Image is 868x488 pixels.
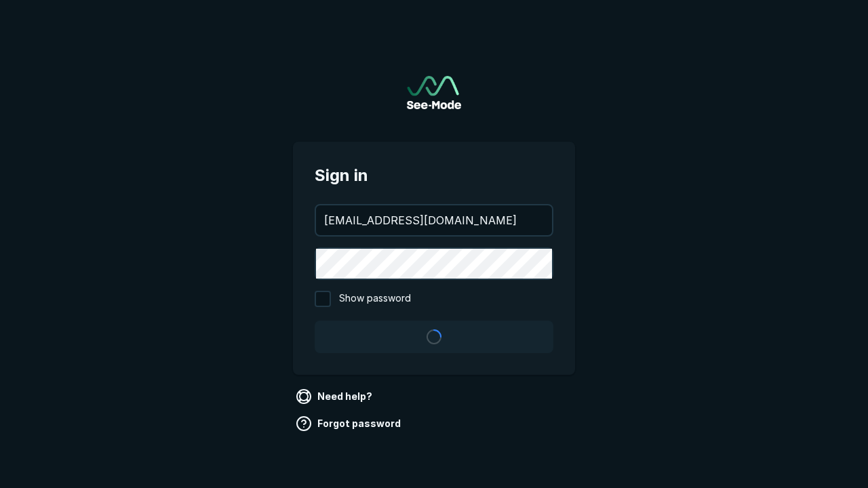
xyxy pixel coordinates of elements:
a: Go to sign in [407,76,461,109]
input: your@email.com [316,205,552,235]
a: Forgot password [293,413,406,434]
span: Show password [339,291,411,307]
a: Need help? [293,386,378,407]
img: See-Mode Logo [407,76,461,109]
span: Sign in [315,163,553,188]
